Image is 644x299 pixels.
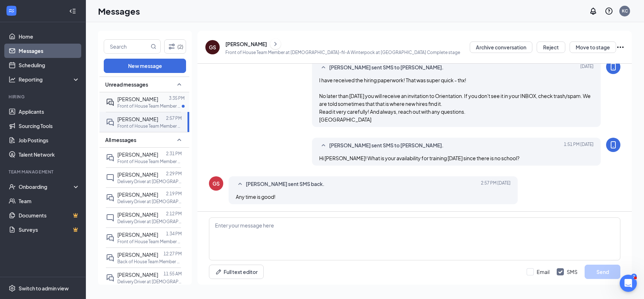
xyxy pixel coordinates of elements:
[19,44,80,58] a: Messages
[270,39,281,49] button: ChevronRight
[117,279,182,285] p: Delivery Driver at [DEMOGRAPHIC_DATA]-fil-A Winterpock at [GEOGRAPHIC_DATA]
[106,98,114,107] svg: ActiveDoubleChat
[236,193,275,200] span: Any time is good!
[609,141,618,149] svg: MobileSms
[481,180,511,188] span: [DATE] 2:57 PM
[319,77,591,123] span: I have received the hiring paperwork! That was super quick - thx! No later than [DATE] you will r...
[9,285,16,292] svg: Settings
[19,194,80,208] a: Team
[105,81,148,88] span: Unread messages
[236,180,244,188] svg: SmallChevronUp
[164,251,182,257] p: 12:27 PM
[319,155,519,161] span: Hi [PERSON_NAME]! What is your availability for training [DATE] since there is no school?
[19,147,80,162] a: Talent Network
[117,198,182,205] p: Delivery Driver at [DEMOGRAPHIC_DATA]-fil-A Winterpock at [GEOGRAPHIC_DATA]
[117,151,158,158] span: [PERSON_NAME]
[106,254,114,262] svg: DoubleChat
[19,76,80,83] div: Reporting
[106,153,114,162] svg: DoubleChat
[117,96,158,102] span: [PERSON_NAME]
[117,251,158,258] span: [PERSON_NAME]
[319,63,328,72] svg: SmallChevronUp
[117,116,158,122] span: [PERSON_NAME]
[166,231,182,237] p: 1:34 PM
[166,151,182,157] p: 2:31 PM
[117,178,182,185] p: Delivery Driver at [DEMOGRAPHIC_DATA]-fil-A Winterpock at [GEOGRAPHIC_DATA]
[164,271,182,277] p: 11:55 AM
[164,39,186,54] button: Filter (2)
[117,211,158,218] span: [PERSON_NAME]
[175,80,184,89] svg: SmallChevronUp
[631,274,637,280] div: 2
[104,59,186,73] button: New message
[585,265,620,279] button: Send
[329,141,444,150] span: [PERSON_NAME] sent SMS to [PERSON_NAME].
[537,41,565,53] button: Reject
[225,40,267,48] div: [PERSON_NAME]
[213,180,220,187] div: GS
[609,63,618,71] svg: MobileSms
[209,44,216,51] div: GS
[319,141,328,150] svg: SmallChevronUp
[19,285,69,292] div: Switch to admin view
[117,123,182,129] p: Front of House Team Member at [DEMOGRAPHIC_DATA]-fil-A Winterpock at [GEOGRAPHIC_DATA]
[69,8,76,15] svg: Collapse
[151,44,156,49] svg: MagnifyingGlass
[166,191,182,197] p: 2:19 PM
[166,115,182,121] p: 2:57 PM
[622,8,628,14] div: KC
[225,49,460,55] p: Front of House Team Member at [DEMOGRAPHIC_DATA]-fil-A Winterpock at [GEOGRAPHIC_DATA] Complete s...
[106,274,114,282] svg: DoubleChat
[589,7,597,15] svg: Notifications
[106,234,114,242] svg: DoubleChat
[580,63,594,72] span: [DATE]
[9,76,16,83] svg: Analysis
[105,136,136,143] span: All messages
[9,183,16,190] svg: UserCheck
[19,183,74,190] div: Onboarding
[620,275,637,292] iframe: Intercom live chat
[117,231,158,238] span: [PERSON_NAME]
[117,158,182,165] p: Front of House Team Member at [DEMOGRAPHIC_DATA]-fil-A Winterpock at [GEOGRAPHIC_DATA]
[215,268,222,275] svg: Pen
[117,259,182,265] p: Back of House Team Member at [DEMOGRAPHIC_DATA]-fil-A Winterpock at [GEOGRAPHIC_DATA]
[272,40,279,48] svg: ChevronRight
[117,219,182,225] p: Delivery Driver at [DEMOGRAPHIC_DATA]-fil-A Winterpock at [GEOGRAPHIC_DATA]
[329,63,444,72] span: [PERSON_NAME] sent SMS to [PERSON_NAME].
[166,171,182,177] p: 2:29 PM
[117,191,158,198] span: [PERSON_NAME]
[106,214,114,222] svg: ChatInactive
[98,5,140,17] h1: Messages
[117,171,158,178] span: [PERSON_NAME]
[106,193,114,202] svg: DoubleChat
[19,222,80,237] a: SurveysCrown
[209,265,264,279] button: Full text editorPen
[616,43,625,52] svg: Ellipses
[605,7,613,15] svg: QuestionInfo
[19,29,80,44] a: Home
[166,211,182,217] p: 2:12 PM
[19,119,80,133] a: Sourcing Tools
[564,141,594,150] span: [DATE] 1:51 PM
[167,42,176,51] svg: Filter
[104,40,149,53] input: Search
[117,239,182,245] p: Front of House Team Member at [DEMOGRAPHIC_DATA]-fil-A Winterpock at [GEOGRAPHIC_DATA]
[470,41,532,53] button: Archive conversation
[117,271,158,278] span: [PERSON_NAME]
[19,58,80,72] a: Scheduling
[106,173,114,182] svg: ChatInactive
[19,104,80,119] a: Applicants
[246,180,325,188] span: [PERSON_NAME] sent SMS back.
[117,103,182,109] p: Front of House Team Member at [DEMOGRAPHIC_DATA]-fil-A Winterpock at [GEOGRAPHIC_DATA]
[570,41,616,53] button: Move to stage
[106,118,114,127] svg: DoubleChat
[9,169,78,175] div: Team Management
[175,136,184,144] svg: SmallChevronUp
[8,7,15,14] svg: WorkstreamLogo
[9,94,78,100] div: Hiring
[19,208,80,222] a: DocumentsCrown
[169,95,185,101] p: 3:35 PM
[19,133,80,147] a: Job Postings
